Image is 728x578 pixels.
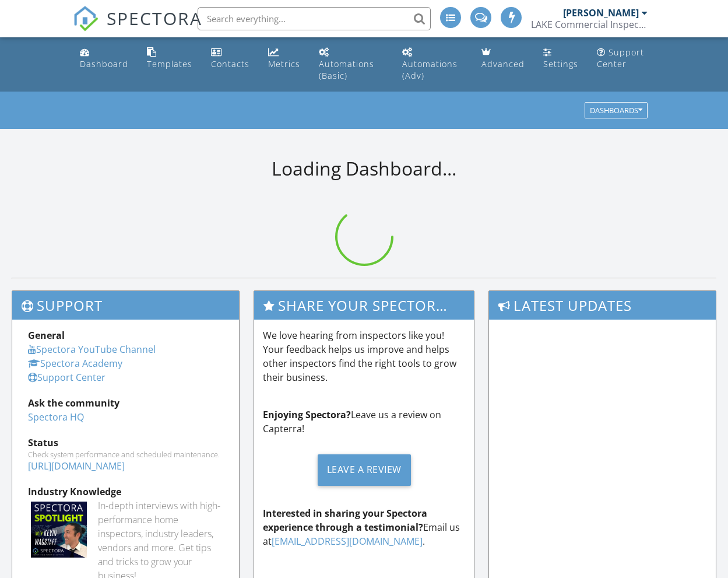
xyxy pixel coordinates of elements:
[31,502,87,558] img: Spectoraspolightmain
[211,58,249,69] div: Contacts
[398,42,467,87] a: Automations (Advanced)
[477,42,529,75] a: Advanced
[592,42,653,75] a: Support Center
[28,357,122,370] a: Spectora Academy
[585,103,648,119] button: Dashboards
[73,16,202,40] a: SPECTORA
[147,58,192,69] div: Templates
[481,58,525,69] div: Advanced
[263,408,351,421] strong: Enjoying Spectora?
[263,42,305,75] a: Metrics
[12,291,239,320] h3: Support
[107,6,202,30] span: SPECTORA
[28,485,223,499] div: Industry Knowledge
[263,328,465,384] p: We love hearing from inspectors like you! Your feedback helps us improve and helps other inspecto...
[80,58,128,69] div: Dashboard
[28,450,223,459] div: Check system performance and scheduled maintenance.
[75,42,133,75] a: Dashboard
[73,6,99,31] img: The Best Home Inspection Software - Spectora
[531,19,648,30] div: LAKE Commercial Inspections & Consulting, llc.
[563,7,639,19] div: [PERSON_NAME]
[198,7,431,30] input: Search everything...
[319,58,374,81] div: Automations (Basic)
[28,460,125,472] a: [URL][DOMAIN_NAME]
[402,58,458,81] div: Automations (Adv)
[254,291,474,320] h3: Share Your Spectora Experience
[597,47,644,69] div: Support Center
[206,42,254,75] a: Contacts
[263,445,465,495] a: Leave a Review
[263,507,427,534] strong: Interested in sharing your Spectora experience through a testimonial?
[318,454,411,486] div: Leave a Review
[28,329,65,342] strong: General
[28,411,84,423] a: Spectora HQ
[28,371,105,384] a: Support Center
[543,58,578,69] div: Settings
[28,343,156,356] a: Spectora YouTube Channel
[28,396,223,410] div: Ask the community
[314,42,388,87] a: Automations (Basic)
[263,408,465,436] p: Leave us a review on Capterra!
[489,291,716,320] h3: Latest Updates
[28,436,223,450] div: Status
[142,42,197,75] a: Templates
[590,107,642,115] div: Dashboards
[272,535,423,548] a: [EMAIL_ADDRESS][DOMAIN_NAME]
[268,58,300,69] div: Metrics
[539,42,583,75] a: Settings
[263,506,465,548] p: Email us at .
